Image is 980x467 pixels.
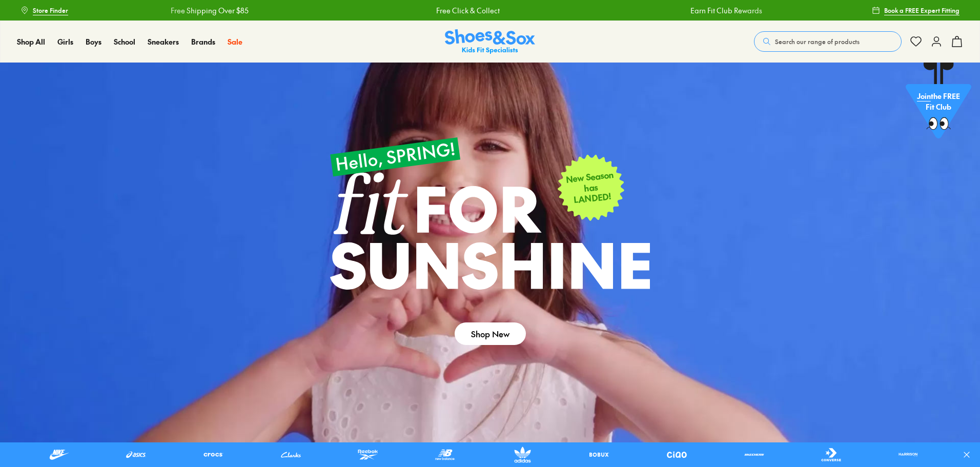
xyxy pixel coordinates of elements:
[690,5,762,16] a: Earn Fit Club Rewards
[754,31,902,52] button: Search our range of products
[872,1,959,19] a: Book a FREE Expert Fitting
[775,37,860,46] span: Search our range of products
[906,62,971,144] a: Jointhe FREE Fit Club
[445,29,535,54] img: SNS_Logo_Responsive.svg
[906,83,971,120] p: the FREE Fit Club
[191,36,215,47] a: Brands
[17,36,45,47] a: Shop All
[114,36,135,47] a: School
[436,5,499,16] a: Free Click & Collect
[33,6,68,15] span: Store Finder
[86,36,101,47] a: Boys
[455,322,526,345] a: Shop New
[917,91,931,101] span: Join
[445,29,535,54] a: Shoes & Sox
[170,5,248,16] a: Free Shipping Over $85
[57,36,73,47] a: Girls
[148,36,179,47] a: Sneakers
[884,6,959,15] span: Book a FREE Expert Fitting
[21,1,68,19] a: Store Finder
[228,36,242,47] a: Sale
